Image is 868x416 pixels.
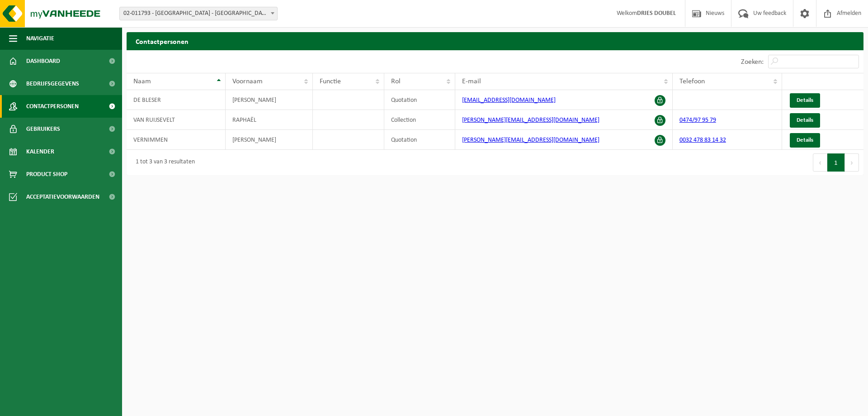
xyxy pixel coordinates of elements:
a: 0474/97 95 79 [679,117,716,124]
a: 0032 478 83 14 32 [679,137,726,143]
span: Details [797,137,813,143]
button: 1 [827,153,845,172]
span: Voornaam [232,78,263,85]
td: [PERSON_NAME] [226,130,313,150]
label: Zoeken: [741,58,764,66]
span: Telefoon [679,78,705,85]
button: Previous [813,153,827,172]
span: Details [797,117,813,123]
span: Navigatie [26,27,54,50]
span: Kalender [26,140,54,163]
span: Contactpersonen [26,95,79,118]
span: E-mail [462,78,481,85]
span: Bedrijfsgegevens [26,72,79,95]
span: 02-011793 - PACORINI CENTER - ANTWERPEN [120,7,277,20]
a: [PERSON_NAME][EMAIL_ADDRESS][DOMAIN_NAME] [462,117,599,124]
button: Next [845,153,859,172]
div: 1 tot 3 van 3 resultaten [131,154,195,171]
span: Acceptatievoorwaarden [26,186,99,208]
td: RAPHAËL [226,110,313,130]
td: Collection [384,110,455,130]
span: Functie [320,78,341,85]
span: Naam [133,78,151,85]
a: Details [790,93,820,108]
a: Details [790,113,820,128]
h2: Contactpersonen [127,32,863,50]
span: Gebruikers [26,118,60,140]
td: Quotation [384,130,455,150]
a: [EMAIL_ADDRESS][DOMAIN_NAME] [462,97,556,104]
td: VAN RUIJSEVELT [127,110,226,130]
td: DE BLESER [127,90,226,110]
span: Details [797,97,813,103]
span: Product Shop [26,163,67,186]
td: VERNIMMEN [127,130,226,150]
a: Details [790,133,820,148]
strong: DRIES DOUBEL [637,10,676,17]
span: Rol [391,78,401,85]
span: 02-011793 - PACORINI CENTER - ANTWERPEN [119,7,278,20]
td: Quotation [384,90,455,110]
td: [PERSON_NAME] [226,90,313,110]
span: Dashboard [26,50,60,72]
a: [PERSON_NAME][EMAIL_ADDRESS][DOMAIN_NAME] [462,137,599,143]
